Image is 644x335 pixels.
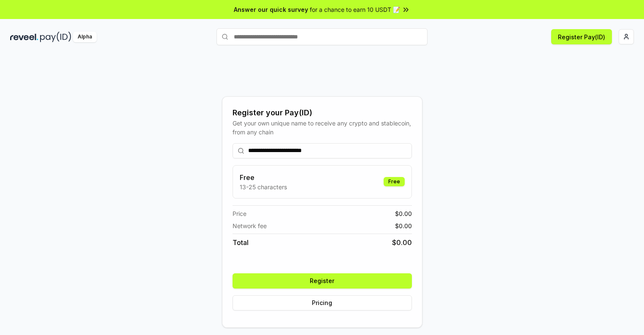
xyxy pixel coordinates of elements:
[551,29,612,44] button: Register Pay(ID)
[233,237,249,248] span: Total
[395,209,412,218] span: $ 0.00
[392,237,412,248] span: $ 0.00
[40,32,71,42] img: pay_id
[233,221,267,230] span: Network fee
[240,182,287,191] p: 13-25 characters
[233,273,412,289] button: Register
[384,177,405,186] div: Free
[233,107,412,119] div: Register your Pay(ID)
[240,172,287,182] h3: Free
[73,32,97,42] div: Alpha
[310,5,400,14] span: for a chance to earn 10 USDT 📝
[10,32,38,42] img: reveel_dark
[234,5,308,14] span: Answer our quick survey
[233,119,412,136] div: Get your own unique name to receive any crypto and stablecoin, from any chain
[233,209,246,218] span: Price
[395,221,412,230] span: $ 0.00
[233,295,412,310] button: Pricing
